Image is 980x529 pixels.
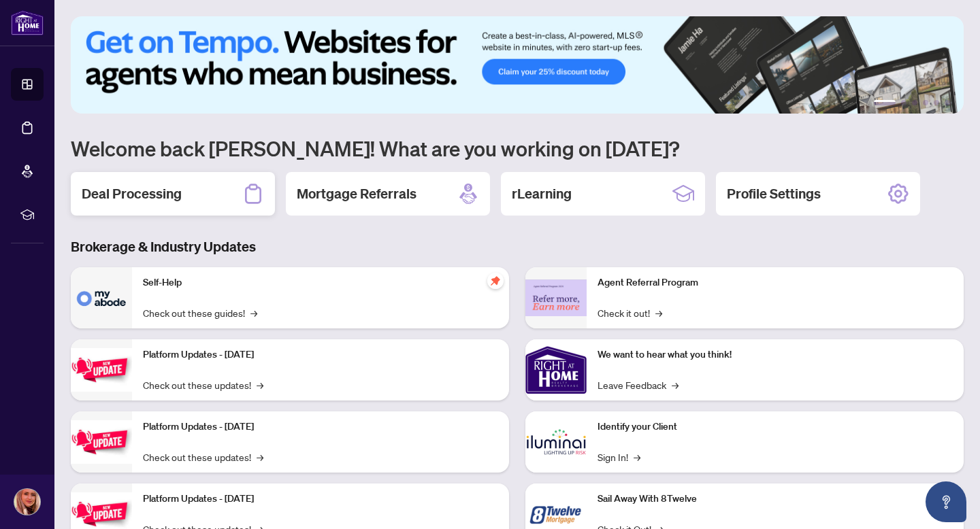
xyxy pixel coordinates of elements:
[874,100,896,105] button: 1
[143,305,257,320] a: Check out these guides!→
[11,10,44,35] img: logo
[71,237,964,256] h3: Brokerage & Industry Updates
[598,449,640,464] a: Sign In!→
[598,275,953,290] p: Agent Referral Program
[926,481,966,522] button: Open asap
[487,273,504,289] span: pushpin
[598,420,953,434] p: Identify your Client
[71,16,964,114] img: Slide 0
[912,100,917,105] button: 3
[71,135,964,161] h1: Welcome back [PERSON_NAME]! What are you working on [DATE]?
[143,492,498,507] p: Platform Updates - [DATE]
[71,420,132,463] img: Platform Updates - July 8, 2025
[257,449,263,464] span: →
[143,420,498,434] p: Platform Updates - [DATE]
[143,449,263,464] a: Check out these updates!→
[525,411,587,473] img: Identify your Client
[598,347,953,362] p: We want to hear what you think!
[512,184,572,203] h2: rLearning
[525,279,587,317] img: Agent Referral Program
[598,377,679,392] a: Leave Feedback→
[143,377,263,392] a: Check out these updates!→
[655,305,662,320] span: →
[727,184,821,203] h2: Profile Settings
[71,267,132,328] img: Self-Help
[598,492,953,507] p: Sail Away With 8Twelve
[901,100,906,105] button: 2
[143,275,498,290] p: Self-Help
[525,339,587,400] img: We want to hear what you think!
[257,377,263,392] span: →
[82,184,182,203] h2: Deal Processing
[71,348,132,391] img: Platform Updates - July 21, 2025
[598,305,662,320] a: Check it out!→
[297,184,416,203] h2: Mortgage Referrals
[934,100,939,105] button: 5
[672,377,679,392] span: →
[634,449,640,464] span: →
[143,347,498,362] p: Platform Updates - [DATE]
[250,305,257,320] span: →
[923,100,928,105] button: 4
[14,489,40,515] img: Profile Icon
[945,100,950,105] button: 6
